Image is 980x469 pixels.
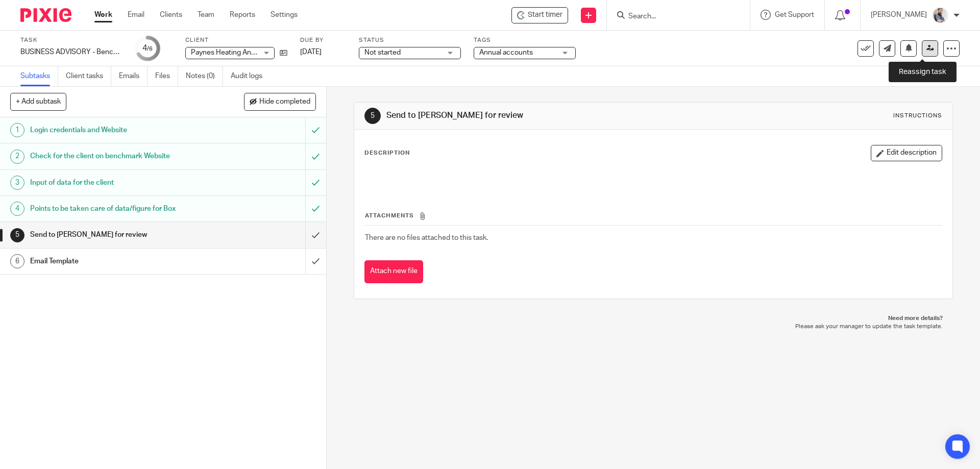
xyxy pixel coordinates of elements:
[871,145,942,161] button: Edit description
[20,8,71,22] img: Pixie
[511,7,568,23] div: Paynes Heating And Plumbing Services Limited - BUSINESS ADVISORY - Benchmark reports
[474,36,576,44] label: Tags
[10,228,24,242] div: 5
[30,254,207,269] h1: Email Template
[119,66,148,86] a: Emails
[364,314,942,323] p: Need more details?
[186,66,223,86] a: Notes (0)
[30,122,207,138] h1: Login credentials and Website
[94,10,112,20] a: Work
[20,66,58,86] a: Subtasks
[271,10,298,20] a: Settings
[10,123,24,137] div: 1
[160,10,182,20] a: Clients
[364,108,381,124] div: 5
[364,49,401,56] span: Not started
[231,66,270,86] a: Audit logs
[300,36,346,44] label: Due by
[528,10,562,20] span: Start timer
[10,176,24,190] div: 3
[198,10,214,20] a: Team
[30,175,207,190] h1: Input of data for the client
[191,49,342,56] span: Paynes Heating And Plumbing Services Limited
[128,10,144,20] a: Email
[30,149,207,164] h1: Check for the client on benchmark Website
[627,12,719,21] input: Search
[300,48,322,56] span: [DATE]
[20,47,122,57] div: BUSINESS ADVISORY - Benchmark reports
[775,11,814,18] span: Get Support
[30,201,207,216] h1: Points to be taken care of data/figure for Box
[155,66,178,86] a: Files
[932,7,948,23] img: Pixie%2002.jpg
[66,66,111,86] a: Client tasks
[871,10,927,20] p: [PERSON_NAME]
[365,234,488,241] span: There are no files attached to this task.
[364,260,423,283] button: Attach new file
[386,110,675,121] h1: Send to [PERSON_NAME] for review
[20,36,122,44] label: Task
[359,36,461,44] label: Status
[364,323,942,331] p: Please ask your manager to update the task template.
[244,93,316,110] button: Hide completed
[142,42,153,54] div: 4
[10,254,24,268] div: 6
[365,213,414,218] span: Attachments
[185,36,287,44] label: Client
[893,112,942,120] div: Instructions
[230,10,255,20] a: Reports
[259,98,310,106] span: Hide completed
[10,202,24,216] div: 4
[364,149,410,157] p: Description
[10,93,66,110] button: + Add subtask
[479,49,533,56] span: Annual accounts
[30,227,207,242] h1: Send to [PERSON_NAME] for review
[147,46,153,52] small: /6
[10,150,24,164] div: 2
